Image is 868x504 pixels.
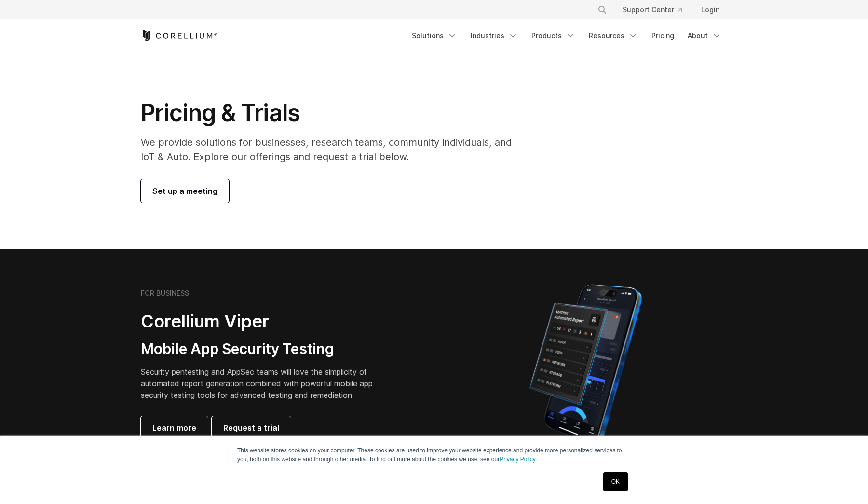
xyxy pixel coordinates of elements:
[141,416,208,439] a: Learn more
[223,422,279,434] span: Request a trial
[513,280,658,449] img: Corellium MATRIX automated report on iPhone showing app vulnerability test results across securit...
[465,27,524,44] a: Industries
[615,1,690,18] a: Support Center
[152,422,196,434] span: Learn more
[646,27,680,44] a: Pricing
[406,27,727,44] div: Navigation Menu
[594,1,611,18] button: Search
[212,416,291,439] a: Request a trial
[141,30,217,41] a: Corellium Home
[141,289,189,298] h6: FOR BUSINESS
[693,1,727,18] a: Login
[500,456,537,463] a: Privacy Policy.
[152,185,217,197] span: Set up a meeting
[141,340,388,358] h3: Mobile App Security Testing
[141,366,388,401] p: Security pentesting and AppSec teams will love the simplicity of automated report generation comb...
[237,446,631,463] p: This website stores cookies on your computer. These cookies are used to improve your website expe...
[141,311,388,332] h2: Corellium Viper
[583,27,644,44] a: Resources
[603,472,628,491] a: OK
[406,27,463,44] a: Solutions
[141,179,229,203] a: Set up a meeting
[141,98,525,127] h1: Pricing & Trials
[682,27,727,44] a: About
[526,27,581,44] a: Products
[141,135,525,164] p: We provide solutions for businesses, research teams, community individuals, and IoT & Auto. Explo...
[586,1,727,18] div: Navigation Menu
